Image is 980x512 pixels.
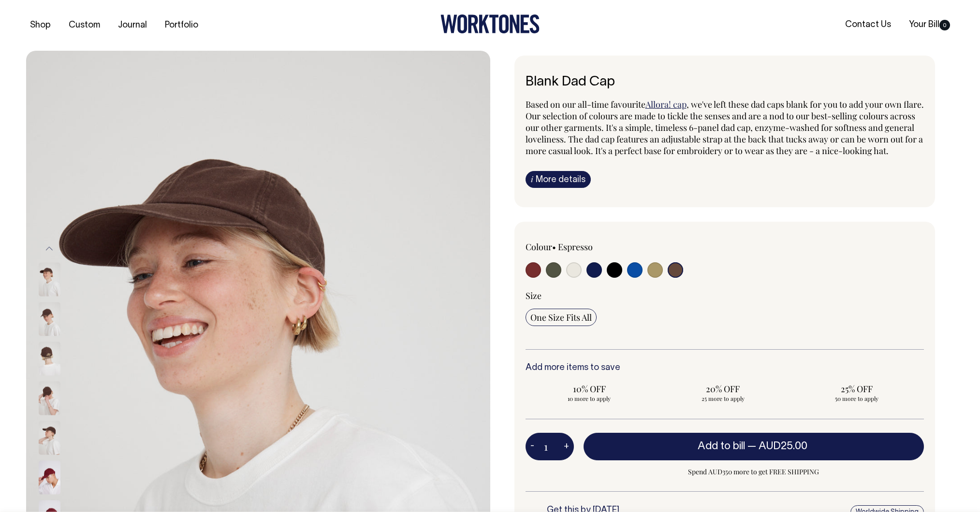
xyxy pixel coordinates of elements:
button: + [559,437,574,456]
span: — [747,441,810,451]
button: Add to bill —AUD25.00 [584,433,924,460]
a: Portfolio [161,17,202,33]
h6: Add more items to save [526,363,924,373]
span: Based on our all-time favourite [526,99,645,110]
span: One Size Fits All [530,312,592,323]
span: , we've left these dad caps blank for you to add your own flare. Our selection of colours are mad... [526,99,924,156]
span: Add to bill [698,441,745,451]
a: Journal [114,17,151,33]
input: 10% OFF 10 more to apply [526,380,654,405]
a: iMore details [526,171,591,188]
a: Your Bill0 [905,17,954,33]
button: Previous [42,238,57,260]
input: One Size Fits All [526,309,597,326]
div: Size [526,290,924,301]
a: Shop [26,17,55,33]
div: Colour [526,241,685,253]
input: 20% OFF 25 more to apply [659,380,787,405]
span: Spend AUD350 more to get FREE SHIPPING [584,466,924,478]
label: Espresso [558,241,593,253]
img: espresso [39,381,60,415]
span: • [552,241,556,253]
button: - [526,437,539,456]
span: 20% OFF [664,383,782,395]
img: espresso [39,421,60,455]
span: 25 more to apply [664,395,782,402]
span: AUD25.00 [759,441,807,451]
a: Custom [65,17,104,33]
span: i [531,174,533,184]
img: burgundy [39,460,60,494]
span: 50 more to apply [798,395,916,402]
img: espresso [39,262,60,296]
input: 25% OFF 50 more to apply [793,380,921,405]
h6: Blank Dad Cap [526,75,924,90]
a: Allora! cap [645,99,687,110]
span: 0 [939,20,950,30]
a: Contact Us [841,17,895,33]
img: espresso [39,302,60,336]
span: 10 more to apply [530,395,649,402]
span: 25% OFF [798,383,916,395]
img: espresso [39,341,60,375]
span: 10% OFF [530,383,649,395]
